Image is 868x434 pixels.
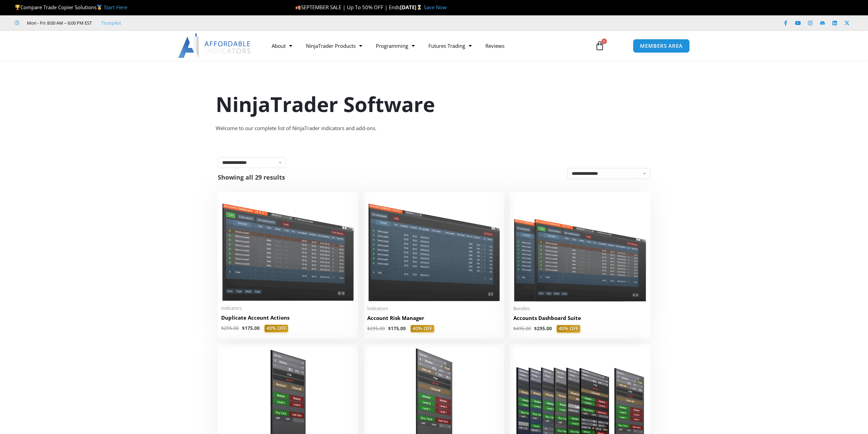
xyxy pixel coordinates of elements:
span: Bundles [513,306,647,311]
bdi: 175.00 [242,325,260,331]
select: Shop order [567,168,650,179]
span: MEMBERS AREA [640,43,683,48]
span: $ [513,325,516,332]
span: 40% OFF [557,325,580,333]
bdi: 175.00 [388,325,406,332]
span: $ [221,325,224,331]
img: Accounts Dashboard Suite [513,195,647,302]
a: Account Risk Manager [367,314,501,325]
a: Start Here [104,4,127,11]
span: Indicators [221,305,355,311]
a: Programming [369,38,422,54]
span: Compare Trade Copier Solutions [15,4,127,11]
a: Futures Trading [422,38,479,54]
span: $ [242,325,245,331]
span: 40% OFF [265,325,288,332]
p: Showing all 29 results [218,174,285,180]
img: Duplicate Account Actions [221,195,355,301]
img: Account Risk Manager [367,195,501,301]
nav: Menu [265,38,587,54]
a: NinjaTrader Products [299,38,369,54]
bdi: 295.00 [221,325,239,331]
img: 🍂 [296,5,301,10]
bdi: 495.00 [513,325,531,332]
h1: NinjaTrader Software [216,90,653,118]
img: 🏆 [15,5,20,10]
h2: Duplicate Account Actions [221,314,355,321]
a: Trustpilot [101,19,121,27]
h2: Accounts Dashboard Suite [513,314,647,322]
span: $ [534,325,537,332]
a: Duplicate Account Actions [221,314,355,325]
span: SEPTEMBER SALE | Up To 50% OFF | Ends [295,4,400,11]
span: $ [388,325,391,332]
img: LogoAI | Affordable Indicators – NinjaTrader [178,33,252,58]
a: 0 [585,36,615,56]
span: 0 [601,39,607,44]
img: 🥇 [97,5,102,10]
strong: [DATE] [400,4,424,11]
a: Accounts Dashboard Suite [513,314,647,325]
bdi: 295.00 [367,325,385,332]
span: Indicators [367,306,501,311]
span: Mon - Fri: 8:00 AM – 6:00 PM EST [25,19,92,27]
bdi: 295.00 [534,325,552,332]
h2: Account Risk Manager [367,314,501,322]
div: Welcome to our complete list of NinjaTrader indicators and add-ons. [216,124,653,133]
a: About [265,38,299,54]
span: $ [367,325,370,332]
a: Save Now [424,4,447,11]
span: 40% OFF [411,325,434,333]
img: ⌛ [417,5,422,10]
a: MEMBERS AREA [633,39,690,53]
a: Reviews [479,38,511,54]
